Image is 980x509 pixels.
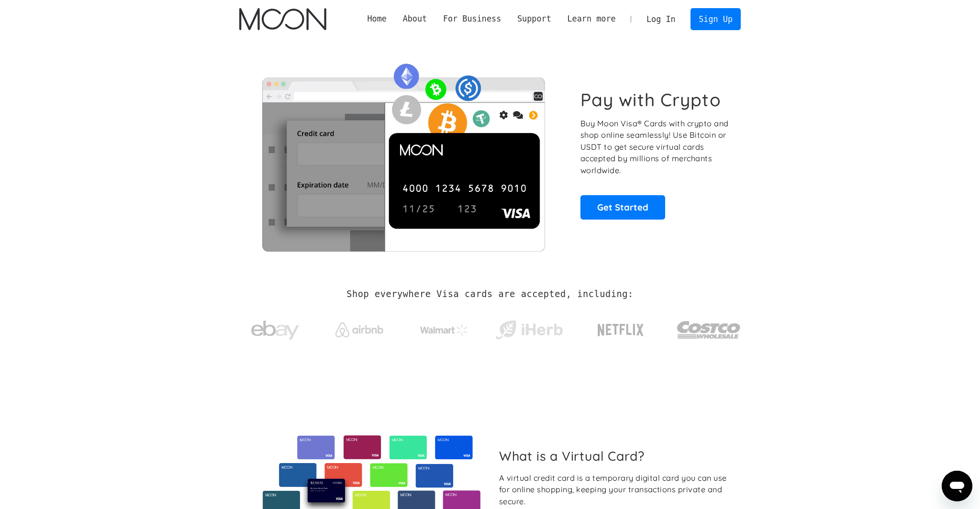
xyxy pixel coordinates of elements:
div: About [395,13,435,25]
div: A virtual credit card is a temporary digital card you can use for online shopping, keeping your t... [499,472,733,508]
div: For Business [443,13,501,25]
div: For Business [435,13,509,25]
div: Support [509,13,559,25]
h2: What is a Virtual Card? [499,448,733,464]
img: Moon Logo [239,8,326,30]
h1: Pay with Crypto [580,89,721,111]
img: Airbnb [335,322,383,337]
a: Log In [638,9,683,30]
img: Moon Cards let you spend your crypto anywhere Visa is accepted. [239,57,567,251]
div: Support [517,13,551,25]
p: Buy Moon Visa® Cards with crypto and shop online seamlessly! Use Bitcoin or USDT to get secure vi... [580,118,730,177]
iframe: Button to launch messaging window [942,471,972,501]
a: Costco [677,302,741,353]
a: ebay [239,306,311,350]
a: home [239,8,326,30]
a: Sign Up [690,8,740,30]
a: Walmart [409,315,480,341]
h2: Shop everywhere Visa cards are accepted, including: [346,289,633,299]
div: About [403,13,427,25]
img: ebay [251,315,299,345]
div: Learn more [559,13,624,25]
a: iHerb [493,308,565,347]
a: Airbnb [324,313,395,342]
div: Learn more [567,13,615,25]
a: Get Started [580,195,665,219]
a: Netflix [578,309,664,347]
img: Walmart [420,324,468,336]
img: iHerb [493,318,565,343]
img: Netflix [597,318,645,342]
img: Costco [677,312,741,348]
a: Home [359,13,395,25]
